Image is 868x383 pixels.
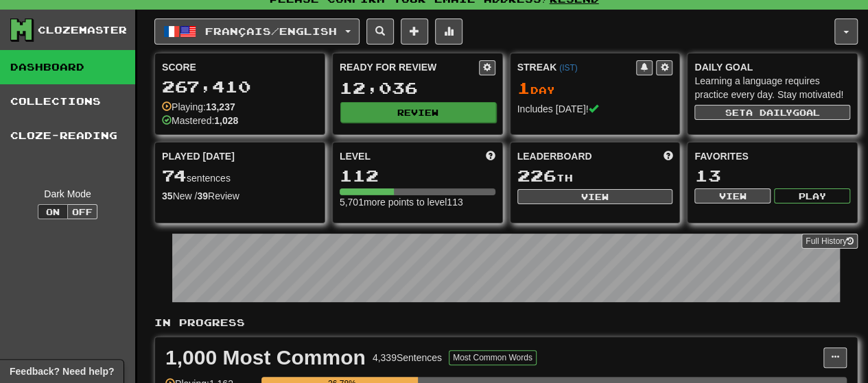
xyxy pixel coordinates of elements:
button: View [694,188,771,203]
div: 112 [340,167,495,184]
div: Dark Mode [10,187,125,201]
button: More stats [435,18,462,45]
button: Français/English [154,18,360,45]
button: Most Common Words [449,350,537,365]
div: 1,000 Most Common [165,347,366,368]
button: Search sentences [366,18,394,45]
button: On [38,204,68,219]
span: Français / English [205,25,337,37]
div: 267,410 [162,78,318,95]
button: Review [340,102,496,123]
span: 74 [162,166,187,185]
button: Off [67,204,97,219]
div: Mastered: [162,114,238,127]
button: Seta dailygoal [694,105,850,120]
button: View [517,189,673,204]
span: 226 [517,166,556,185]
a: Full History [801,234,858,249]
strong: 35 [162,190,173,201]
span: This week in points, UTC [663,149,672,163]
div: Streak [517,60,637,74]
div: Clozemaster [38,23,127,37]
div: Daily Goal [694,60,850,74]
strong: 13,237 [206,101,235,112]
span: a daily [746,108,793,117]
div: Playing: [162,100,235,114]
div: th [517,167,673,185]
div: Score [162,60,318,74]
div: sentences [162,167,318,185]
div: 12,036 [340,79,495,97]
a: (IST) [559,63,577,73]
div: Ready for Review [340,60,479,74]
strong: 1,028 [214,115,238,126]
div: Includes [DATE]! [517,102,673,116]
span: Played [DATE] [162,149,235,163]
div: 5,701 more points to level 113 [340,195,495,209]
button: Add sentence to collection [401,18,428,45]
div: Favorites [694,149,850,163]
strong: 39 [197,190,208,201]
p: In Progress [154,316,858,330]
span: 1 [517,78,530,97]
span: Level [340,149,371,163]
div: New / Review [162,189,318,203]
span: Score more points to level up [486,149,495,163]
span: Leaderboard [517,149,592,163]
span: Open feedback widget [10,365,114,378]
div: 4,339 Sentences [373,351,442,365]
button: Play [774,188,850,203]
div: Day [517,79,673,97]
div: Learning a language requires practice every day. Stay motivated! [694,74,850,101]
div: 13 [694,167,850,184]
